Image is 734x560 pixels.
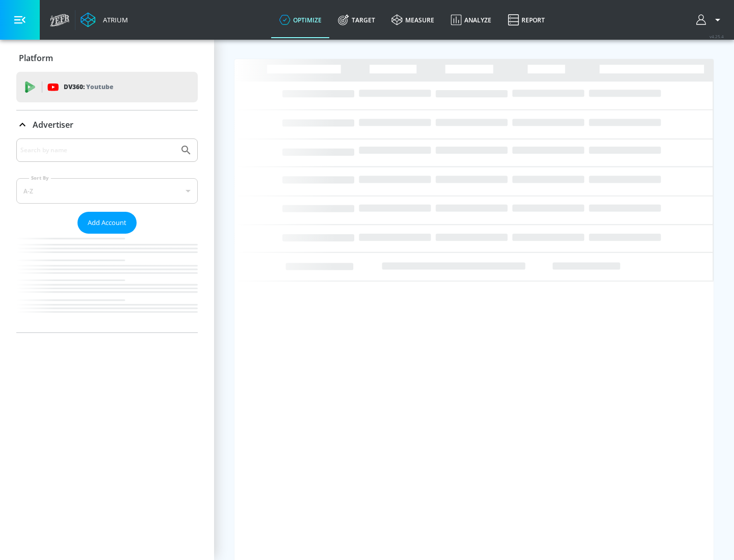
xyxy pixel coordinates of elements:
nav: list of Advertiser [16,234,198,332]
input: Search by name [20,144,175,157]
a: Atrium [81,12,128,27]
p: Advertiser [33,119,73,130]
span: v 4.25.4 [710,34,724,39]
p: Platform [19,52,53,64]
span: Add Account [88,217,126,229]
div: DV360: Youtube [16,72,198,102]
button: Add Account [77,212,137,234]
div: Advertiser [16,138,198,332]
p: DV360: [64,81,113,93]
div: Atrium [99,15,128,24]
div: Advertiser [16,110,198,139]
a: Analyze [442,2,500,38]
p: Youtube [86,81,113,92]
div: Platform [16,44,198,72]
a: Target [330,2,383,38]
label: Sort By [29,175,51,181]
a: measure [383,2,442,38]
a: optimize [271,2,330,38]
div: A-Z [16,178,198,204]
a: Report [500,2,553,38]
